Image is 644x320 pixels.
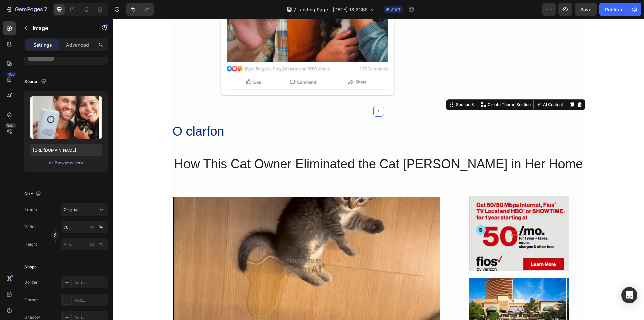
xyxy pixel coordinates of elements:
div: Undo/Redo [126,3,154,16]
img: Alt image [59,177,327,318]
button: Save [575,3,597,16]
img: Alt image [355,177,455,253]
button: AI Content [422,82,451,90]
div: Section 3 [341,83,362,89]
p: Create Theme Section [375,83,418,89]
p: 7 [44,5,47,13]
span: Save [580,7,591,12]
button: px [97,223,105,231]
p: Settings [33,41,52,48]
div: Publish [605,6,622,13]
label: Frame [24,207,37,213]
button: 7 [3,3,50,16]
button: px [97,240,105,248]
div: Browse gallery [55,160,83,166]
button: % [88,223,96,231]
span: or [49,159,53,167]
input: px% [61,221,108,233]
label: Width [24,224,36,230]
div: Corner [24,297,38,303]
p: Image [33,24,90,32]
div: % [99,224,103,230]
span: / [294,6,296,13]
button: Browse gallery [54,159,84,166]
span: Landing Page - [DATE] 18:21:59 [297,6,368,13]
button: Publish [599,3,628,16]
input: https://example.com/image.jpg [30,144,102,156]
span: Draft [390,6,400,12]
div: Source [24,77,48,86]
input: px% [61,238,108,250]
div: px [89,224,94,230]
button: % [88,240,96,248]
div: Add... [74,280,106,286]
iframe: Design area [113,19,644,320]
div: % [99,241,103,247]
div: Open Intercom Messenger [621,287,637,303]
button: Original [61,203,108,216]
div: Add... [74,297,106,303]
span: Original [64,207,78,213]
p: Advanced [66,41,89,48]
div: Border [24,279,38,285]
div: Shape [24,264,37,270]
div: 450 [6,72,16,77]
label: Height [24,241,37,247]
div: px [89,241,94,247]
img: preview-image [30,96,102,139]
div: Size [24,190,42,199]
div: Beta [5,123,16,128]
